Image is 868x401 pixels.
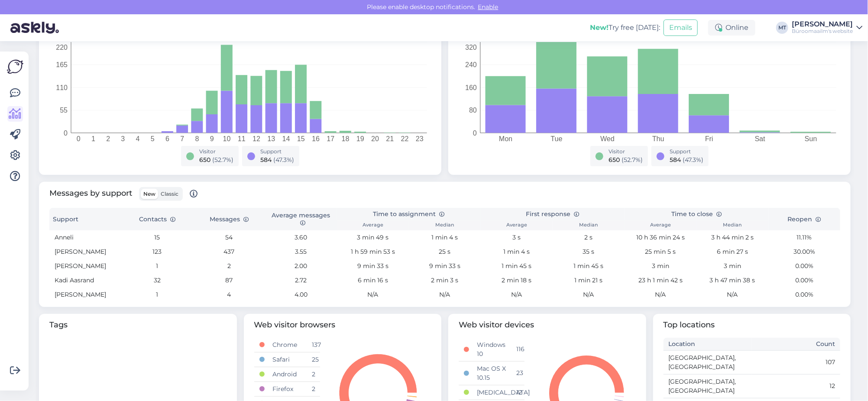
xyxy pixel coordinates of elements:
[238,135,246,142] tspan: 11
[670,156,681,164] span: 584
[56,61,68,68] tspan: 165
[416,135,424,142] tspan: 23
[465,61,477,68] tspan: 240
[776,22,788,34] div: MT
[267,135,275,142] tspan: 13
[768,273,840,288] td: 0.00%
[481,230,553,245] td: 3 s
[481,220,553,230] th: Average
[805,135,817,142] tspan: Sun
[307,382,320,396] td: 2
[553,220,625,230] th: Median
[752,338,840,351] th: Count
[193,259,265,273] td: 2
[265,288,337,302] td: 4.00
[590,23,609,32] b: New!
[337,259,409,273] td: 9 min 33 s
[180,135,184,142] tspan: 7
[600,135,615,142] tspan: Wed
[337,288,409,302] td: N/A
[56,84,68,91] tspan: 110
[768,259,840,273] td: 0.00%
[106,135,110,142] tspan: 2
[752,350,840,374] td: 107
[590,23,660,33] div: Try free [DATE]:
[481,259,553,273] td: 1 min 45 s
[768,288,840,302] td: 0.00%
[121,259,193,273] td: 1
[409,220,481,230] th: Median
[265,230,337,245] td: 3.60
[625,245,696,259] td: 25 min 5 s
[273,156,294,164] span: ( 47.3 %)
[356,135,364,142] tspan: 19
[465,84,477,91] tspan: 160
[481,208,625,220] th: First response
[696,259,768,273] td: 3 min
[472,361,511,385] td: Mac OS X 10.15
[401,135,409,142] tspan: 22
[625,230,696,245] td: 10 h 36 min 24 s
[267,382,307,396] td: Firefox
[265,259,337,273] td: 2.00
[609,148,643,155] div: Visitor
[551,135,563,142] tspan: Tue
[307,367,320,382] td: 2
[371,135,379,142] tspan: 20
[199,148,233,155] div: Visitor
[499,135,512,142] tspan: Mon
[193,208,265,230] th: Messages
[752,374,840,398] td: 12
[265,245,337,259] td: 3.55
[254,319,431,331] span: Web visitor browsers
[664,338,752,351] th: Location
[267,367,307,382] td: Android
[307,338,320,352] td: 137
[49,187,198,201] span: Messages by support
[312,135,320,142] tspan: 16
[625,273,696,288] td: 23 h 1 min 42 s
[297,135,305,142] tspan: 15
[476,3,501,11] span: Enable
[121,245,193,259] td: 123
[282,135,290,142] tspan: 14
[193,230,265,245] td: 54
[409,273,481,288] td: 2 min 3 s
[161,191,178,197] span: Classic
[696,245,768,259] td: 6 min 27 s
[223,135,231,142] tspan: 10
[60,107,68,114] tspan: 55
[210,135,214,142] tspan: 9
[664,374,752,398] td: [GEOGRAPHIC_DATA], [GEOGRAPHIC_DATA]
[327,135,334,142] tspan: 17
[553,273,625,288] td: 1 min 21 s
[49,208,121,230] th: Support
[121,230,193,245] td: 15
[121,273,193,288] td: 32
[409,230,481,245] td: 1 min 4 s
[512,338,525,362] td: 116
[481,288,553,302] td: N/A
[708,20,755,36] div: Online
[792,21,863,35] a: [PERSON_NAME]Büroomaailm's website
[409,259,481,273] td: 9 min 33 s
[481,245,553,259] td: 1 min 4 s
[652,135,664,142] tspan: Thu
[459,319,636,331] span: Web visitor devices
[143,191,155,197] span: New
[91,135,95,142] tspan: 1
[696,288,768,302] td: N/A
[625,208,768,220] th: Time to close
[409,288,481,302] td: N/A
[265,273,337,288] td: 2.72
[337,245,409,259] td: 1 h 59 min 53 s
[768,245,840,259] td: 30.00%
[337,220,409,230] th: Average
[768,208,840,230] th: Reopen
[553,259,625,273] td: 1 min 45 s
[267,352,307,367] td: Safari
[49,259,121,273] td: [PERSON_NAME]
[260,148,294,155] div: Support
[553,288,625,302] td: N/A
[472,385,511,400] td: [MEDICAL_DATA]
